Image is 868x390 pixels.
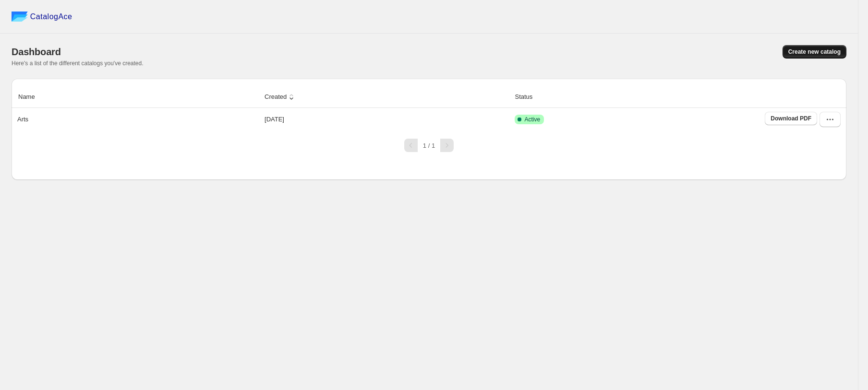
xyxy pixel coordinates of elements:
[771,115,811,122] span: Download PDF
[30,12,72,22] span: CatalogAce
[12,47,61,57] span: Dashboard
[783,45,846,59] button: Create new catalog
[524,116,540,123] span: Active
[423,142,435,149] span: 1 / 1
[263,88,298,106] button: Created
[765,112,817,125] a: Download PDF
[17,88,46,106] button: Name
[262,108,512,131] td: [DATE]
[788,48,841,56] span: Create new catalog
[513,88,543,106] button: Status
[12,60,144,67] span: Here's a list of the different catalogs you've created.
[12,12,28,22] img: catalog ace
[17,115,28,124] p: Arts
